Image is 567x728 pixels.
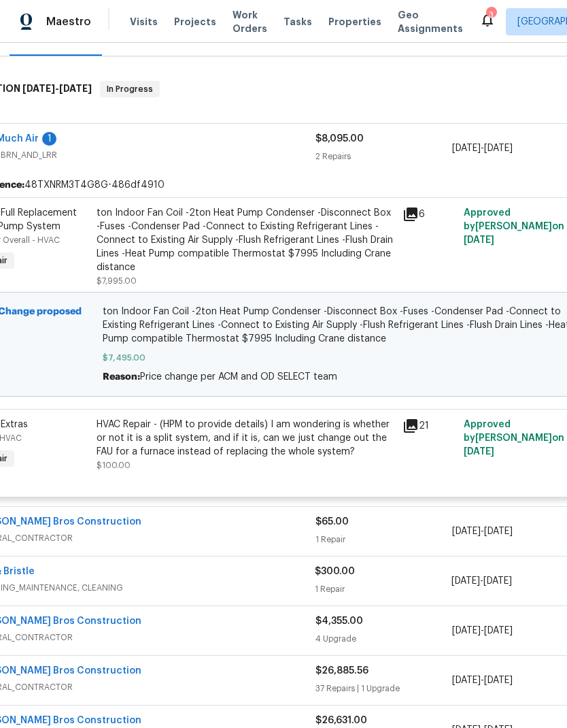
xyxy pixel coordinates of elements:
[315,134,364,144] span: $8,095.00
[97,277,137,285] span: $7,995.00
[233,8,267,35] span: Work Orders
[464,420,564,457] span: Approved by [PERSON_NAME] on
[315,533,452,546] div: 1 Repair
[97,461,131,469] span: $100.00
[22,84,92,93] span: -
[451,576,480,586] span: [DATE]
[315,682,452,695] div: 37 Repairs | 1 Upgrade
[464,208,564,245] span: Approved by [PERSON_NAME] on
[59,84,92,93] span: [DATE]
[97,418,394,459] div: HVAC Repair - (HPM to provide details) I am wondering is whether or not it is a split system, and...
[315,517,349,527] span: $65.00
[101,82,158,96] span: In Progress
[452,144,481,153] span: [DATE]
[402,418,456,434] div: 21
[328,15,381,29] span: Properties
[484,676,513,685] span: [DATE]
[315,616,363,626] span: $4,355.00
[283,17,312,27] span: Tasks
[484,527,513,536] span: [DATE]
[452,674,513,687] span: -
[42,132,56,146] div: 1
[452,676,481,685] span: [DATE]
[452,527,481,536] span: [DATE]
[484,144,513,153] span: [DATE]
[451,574,512,588] span: -
[452,626,481,635] span: [DATE]
[140,372,337,382] span: Price change per ACM and OD SELECT team
[452,525,513,538] span: -
[484,626,513,635] span: [DATE]
[483,576,512,586] span: [DATE]
[315,666,368,676] span: $26,885.56
[452,142,513,155] span: -
[315,150,452,163] div: 2 Repairs
[103,372,140,382] span: Reason:
[174,15,216,29] span: Projects
[486,8,496,22] div: 3
[315,567,355,576] span: $300.00
[22,84,55,93] span: [DATE]
[402,206,456,222] div: 6
[97,206,394,274] div: ton Indoor Fan Coil -2ton Heat Pump Condenser -Disconnect Box -Fuses -Condenser Pad -Connect to E...
[464,447,494,457] span: [DATE]
[130,15,158,29] span: Visits
[464,235,494,245] span: [DATE]
[315,582,451,596] div: 1 Repair
[452,624,513,638] span: -
[398,8,463,35] span: Geo Assignments
[315,716,367,725] span: $26,631.00
[46,15,91,29] span: Maestro
[315,632,452,646] div: 4 Upgrade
